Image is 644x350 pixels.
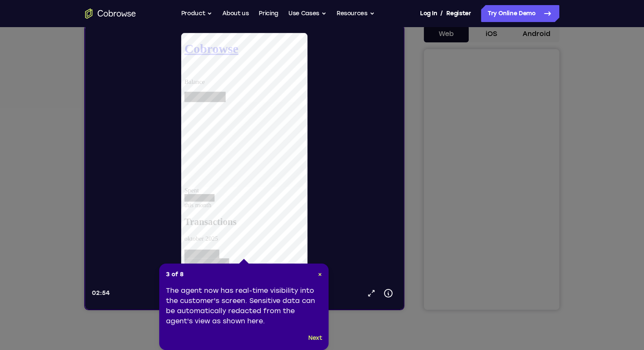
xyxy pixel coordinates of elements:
a: Go to the home page [85,8,136,19]
button: Terminar sessão [203,258,230,277]
button: Menu de ferramentas de desenho [142,258,156,277]
a: Register [446,5,471,22]
button: Cor das anotações [110,258,129,277]
button: Product [181,5,213,22]
span: × [318,271,322,278]
button: Next [308,333,322,343]
div: The agent now has real-time visibility into the customer's screen. Sensitive data can be automati... [166,286,322,326]
a: About us [222,5,249,22]
button: Tinta que desaparece [126,258,145,277]
a: Log In [420,5,437,22]
button: Informação do dispositivo [295,259,312,276]
a: Pricing [259,5,278,22]
a: Popout [278,259,295,276]
span: / [440,8,443,19]
button: Use Cases [288,5,326,22]
button: Dispositivo completo [181,258,200,277]
button: Controlo remoto [159,258,178,277]
button: Ponteiro laser [88,258,107,277]
a: Try Online Demo [481,5,559,22]
iframe: Agent [85,25,404,309]
span: 3 of 8 [166,270,184,279]
button: Close Tour [318,270,322,279]
button: Resources [337,5,375,22]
